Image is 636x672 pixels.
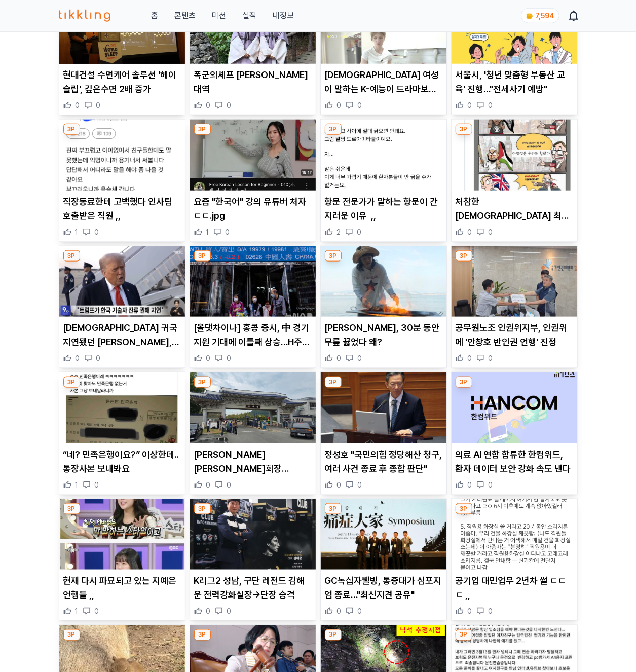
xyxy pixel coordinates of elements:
span: 0 [468,606,472,616]
div: 3P [456,124,472,135]
img: K리그2 성남, 구단 레전드 김해운 전력강화실장→단장 승격 [190,499,316,570]
a: coin 7,594 [521,8,557,23]
p: 공무원노조 인권위지부, 인권위에 '안창호 반인권 언행' 진정 [456,321,573,349]
div: 3P [194,503,211,514]
span: 0 [76,353,80,363]
div: 3P [63,250,80,262]
p: [DEMOGRAPHIC_DATA] 귀국 지연됐던 [PERSON_NAME], [PERSON_NAME]의 지시 때문 [63,321,181,349]
img: 공기업 대민업무 2년차 썰 ㄷㄷㄷ ,, [452,499,577,570]
img: 처참한 영국 최신 근황 [452,120,577,191]
span: 0 [96,353,101,363]
a: 실적 [242,10,256,22]
span: 0 [358,353,362,363]
span: 0 [206,353,211,363]
span: 0 [358,480,362,490]
span: 0 [357,227,362,237]
span: 0 [489,353,493,363]
img: 직장동료한테 고백했다 인사팀 호출받은 직원 ,, [59,120,185,191]
img: 항문 전문가가 말하는 항문이 간지러운 이유 ,, [321,120,446,191]
p: 의료 AI 연합 합류한 한컴위드, 환자 데이터 보안 강화 속도 낸다 [456,447,573,476]
span: 0 [206,606,211,616]
button: 미션 [212,10,226,22]
img: 티끌링 [59,10,111,22]
span: 0 [489,606,493,616]
span: 0 [489,480,493,490]
p: [DEMOGRAPHIC_DATA] 여성이 말하는 K-예능이 드라마보다 재밌는 이유 ,, [325,68,442,96]
span: 0 [489,100,493,110]
span: 0 [227,353,232,363]
img: 의료 AI 연합 합류한 한컴위드, 환자 데이터 보안 강화 속도 낸다 [452,372,577,443]
div: 3P [194,377,211,388]
span: 0 [489,227,493,237]
span: 0 [468,100,472,110]
span: 0 [337,100,342,110]
p: 폭군의셰프 [PERSON_NAME] 대역 [194,68,312,96]
a: 내정보 [273,10,294,22]
div: 3P 항문 전문가가 말하는 항문이 간지러운 이유 ,, 항문 전문가가 말하는 항문이 간지러운 이유 ,, 2 0 [320,119,447,242]
div: 3P [63,503,80,514]
div: 3P [올댓차이나] 홍콩 증시, 中 경기지원 기대에 이틀째 상승…H주 0.21%↑ [올댓차이나] 홍콩 증시, 中 경기지원 기대에 이틀째 상승…H주 0.21%↑ 0 0 [190,246,316,368]
div: 3P 의료 AI 연합 합류한 한컴위드, 환자 데이터 보안 강화 속도 낸다 의료 AI 연합 합류한 한컴위드, 환자 데이터 보안 강화 속도 낸다 0 0 [451,372,578,495]
img: “네? 민족은행이요?” 이상한데.. 통장사본 보내봐요 [59,372,185,443]
span: 0 [358,100,362,110]
div: 3P 직장동료한테 고백했다 인사팀 호출받은 직원 ,, 직장동료한테 고백했다 인사팀 호출받은 직원 ,, 1 0 [59,119,185,242]
div: 3P [325,124,342,135]
span: 0 [96,100,101,110]
span: 1 [76,227,79,237]
div: 3P [456,503,472,514]
div: 3P 처참한 영국 최신 근황 처참한 [DEMOGRAPHIC_DATA] 최신 근황 0 0 [451,119,578,242]
div: 3P [194,124,211,135]
div: 3P [325,250,342,262]
div: 3P [63,124,80,135]
span: 2 [337,227,341,237]
span: 0 [227,606,232,616]
div: 3P [194,250,211,262]
div: 3P 현재 다시 파묘되고 있는 지예은 언행들 ,, 현재 다시 파묘되고 있는 지예은 언행들 ,, 1 0 [59,499,185,621]
div: 3P 공기업 대민업무 2년차 썰 ㄷㄷㄷ ,, 공기업 대민업무 2년차 썰 ㄷㄷㄷ ,, 0 0 [451,499,578,621]
span: 0 [337,353,342,363]
span: 1 [76,606,79,616]
span: 0 [468,227,472,237]
img: 이재용 삼성회장 장남 이지호씨, 진해서 '해군 장교' 입대 [190,372,316,443]
p: 직장동료한테 고백했다 인사팀 호출받은 직원 ,, [63,195,181,223]
p: 처참한 [DEMOGRAPHIC_DATA] 최신 근황 [456,195,573,223]
a: 홈 [151,10,158,22]
span: 7,594 [536,12,555,20]
div: 3P 한국인 귀국 지연됐던 이유, 트럼프의 지시 때문 [DEMOGRAPHIC_DATA] 귀국 지연됐던 [PERSON_NAME], [PERSON_NAME]의 지시 때문 0 0 [59,246,185,368]
p: 항문 전문가가 말하는 항문이 간지러운 이유 ,, [325,195,442,223]
p: 정성호 "국민의힘 정당해산 청구, 여러 사건 종료 후 종합 판단" [325,447,442,476]
span: 0 [95,227,99,237]
p: GC녹십자웰빙, 통증대가 심포지엄 종료…"최신지견 공유" [325,574,442,602]
span: 1 [206,227,209,237]
div: 3P 공무원노조 인권위지부, 인권위에 '안창호 반인권 언행' 진정 공무원노조 인권위지부, 인권위에 '안창호 반인권 언행' 진정 0 0 [451,246,578,368]
img: 한국인 귀국 지연됐던 이유, 트럼프의 지시 때문 [59,246,185,317]
span: 0 [226,227,230,237]
img: 최강희, 30분 동안 무릎 꿇었다 왜? [321,246,446,317]
img: 현재 다시 파묘되고 있는 지예은 언행들 ,, [59,499,185,570]
div: 3P [325,629,342,641]
div: 3P [194,629,211,641]
img: 공무원노조 인권위지부, 인권위에 '안창호 반인권 언행' 진정 [452,246,577,317]
div: 3P “네? 민족은행이요?” 이상한데.. 통장사본 보내봐요 “네? 민족은행이요?” 이상한데.. 통장사본 보내봐요 1 0 [59,372,185,495]
p: [PERSON_NAME] [PERSON_NAME]회장 [PERSON_NAME] [PERSON_NAME]씨, 진해서 '해군 장교' 입대 [194,447,312,476]
span: 1 [76,480,79,490]
img: coin [526,12,534,20]
p: K리그2 성남, 구단 레전드 김해운 전력강화실장→단장 승격 [194,574,312,602]
div: 3P [456,629,472,641]
span: 0 [337,606,342,616]
div: 3P [63,629,80,641]
span: 0 [227,100,232,110]
div: 3P 정성호 "국민의힘 정당해산 청구, 여러 사건 종료 후 종합 판단" 정성호 "국민의힘 정당해산 청구, 여러 사건 종료 후 종합 판단" 0 0 [320,372,447,495]
a: 콘텐츠 [174,10,196,22]
div: 3P K리그2 성남, 구단 레전드 김해운 전력강화실장→단장 승격 K리그2 성남, 구단 레전드 김해운 전력강화실장→단장 승격 0 0 [190,499,316,621]
div: 3P [63,377,80,388]
span: 0 [227,480,232,490]
span: 0 [358,606,362,616]
span: 0 [468,353,472,363]
p: “네? 민족은행이요?” 이상한데.. 통장사본 보내봐요 [63,447,181,476]
p: 요즘 "한국어" 강의 유튜버 처자ㄷㄷ.jpg [194,195,312,223]
span: 0 [95,606,99,616]
img: GC녹십자웰빙, 통증대가 심포지엄 종료…"최신지견 공유" [321,499,446,570]
div: 3P [325,503,342,514]
div: 3P 최강희, 30분 동안 무릎 꿇었다 왜? [PERSON_NAME], 30분 동안 무릎 꿇었다 왜? 0 0 [320,246,447,368]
